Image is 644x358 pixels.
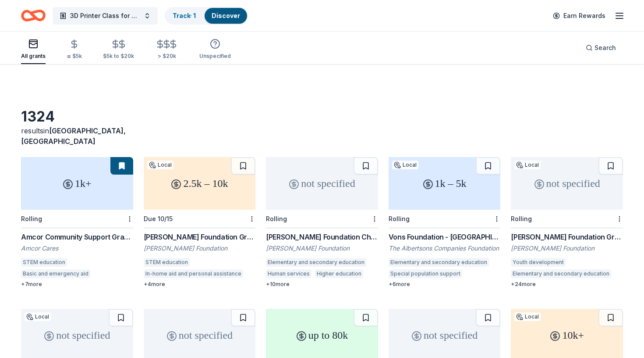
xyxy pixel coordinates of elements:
[511,157,623,288] a: not specifiedLocalRolling[PERSON_NAME] Foundation Grant[PERSON_NAME] FoundationYouth developmentE...
[392,161,418,169] div: Local
[144,258,190,267] div: STEM education
[67,53,82,60] div: ≤ $5k
[21,126,126,146] span: [GEOGRAPHIC_DATA], [GEOGRAPHIC_DATA]
[21,5,46,26] a: Home
[165,7,248,25] button: Track· 1Discover
[21,35,46,64] button: All grants
[266,281,378,288] div: + 10 more
[389,215,410,222] div: Rolling
[389,232,501,242] div: Vons Foundation - [GEOGRAPHIC_DATA][US_STATE]
[173,12,196,19] a: Track· 1
[315,269,363,278] div: Higher education
[21,157,133,288] a: 1k+RollingAmcor Community Support GrantsAmcor CaresSTEM educationBasic and emergency aid+7more
[144,232,256,242] div: [PERSON_NAME] Foundation Grant
[266,157,378,288] a: not specifiedRolling[PERSON_NAME] Foundation Charitable Donations[PERSON_NAME] FoundationElementa...
[579,39,623,57] button: Search
[144,157,256,288] a: 2.5k – 10kLocalDue 10/15[PERSON_NAME] Foundation Grant[PERSON_NAME] FoundationSTEM educationIn-ho...
[212,12,240,19] a: Discover
[21,157,133,210] div: 1k+
[389,258,489,267] div: Elementary and secondary education
[266,157,378,210] div: not specified
[514,161,541,169] div: Local
[67,36,82,64] button: ≤ $5k
[103,36,134,64] button: $5k to $20k
[548,8,611,24] a: Earn Rewards
[389,244,501,253] div: The Albertsons Companies Foundation
[511,215,532,222] div: Rolling
[53,7,158,25] button: 3D Printer Class for Elementary and High School
[21,108,133,125] div: 1324
[266,232,378,242] div: [PERSON_NAME] Foundation Charitable Donations
[21,126,126,146] span: in
[389,281,501,288] div: + 6 more
[25,312,51,321] div: Local
[389,269,462,278] div: Special population support
[21,215,42,222] div: Rolling
[389,157,501,210] div: 1k – 5k
[511,281,623,288] div: + 24 more
[155,36,178,64] button: > $20k
[594,43,616,53] span: Search
[21,269,90,278] div: Basic and emergency aid
[21,53,46,60] div: All grants
[511,232,623,242] div: [PERSON_NAME] Foundation Grant
[144,281,256,288] div: + 4 more
[511,244,623,253] div: [PERSON_NAME] Foundation
[155,53,178,60] div: > $20k
[144,157,256,210] div: 2.5k – 10k
[514,312,541,321] div: Local
[103,53,134,60] div: $5k to $20k
[266,258,366,267] div: Elementary and secondary education
[147,161,173,169] div: Local
[21,258,67,267] div: STEM education
[199,35,231,64] button: Unspecified
[21,281,133,288] div: + 7 more
[144,215,173,222] div: Due 10/15
[144,269,243,278] div: In-home aid and personal assistance
[21,232,133,242] div: Amcor Community Support Grants
[266,269,311,278] div: Human services
[266,244,378,253] div: [PERSON_NAME] Foundation
[389,157,501,288] a: 1k – 5kLocalRollingVons Foundation - [GEOGRAPHIC_DATA][US_STATE]The Albertsons Companies Foundati...
[199,53,231,60] div: Unspecified
[511,258,566,267] div: Youth development
[21,244,133,253] div: Amcor Cares
[21,125,133,147] div: results
[70,11,140,21] span: 3D Printer Class for Elementary and High School
[144,244,256,253] div: [PERSON_NAME] Foundation
[511,157,623,210] div: not specified
[266,215,287,222] div: Rolling
[511,269,611,278] div: Elementary and secondary education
